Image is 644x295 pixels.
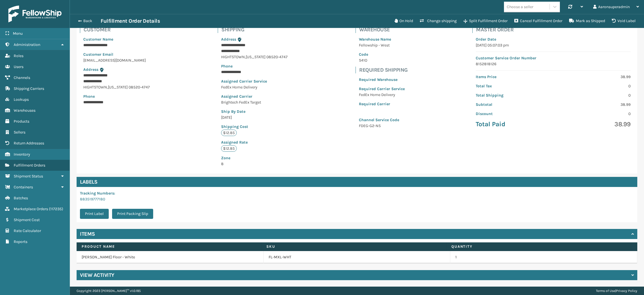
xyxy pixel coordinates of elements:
h4: Master Order [476,26,634,33]
span: Shipment Cost [14,217,40,222]
p: [DATE] 05:07:03 pm [476,42,631,48]
p: Brightech FedEx Target [221,99,288,105]
span: Menu [13,31,23,36]
span: Administration [14,42,40,47]
span: 08520-4747 [129,85,150,90]
p: $12.85 [221,145,237,152]
p: 0 [557,111,631,117]
span: Sellers [14,130,25,135]
h4: Warehouse [359,26,408,33]
a: Terms of Use [596,289,615,293]
p: Order Date [476,36,631,42]
span: Shipping Carriers [14,86,44,91]
span: Channels [14,75,30,80]
i: Cancel Fulfillment Order [514,19,518,23]
label: SKU [266,244,441,249]
p: 0 [557,92,631,98]
p: Fellowship - West [359,42,405,48]
p: Warehouse Name [359,36,405,42]
span: Address [83,67,98,72]
span: 08520-4747 [266,55,288,59]
span: Lookups [14,97,29,102]
p: [EMAIL_ADDRESS][DOMAIN_NAME] [83,57,150,63]
p: 38.99 [557,74,631,80]
p: Phone [83,93,150,99]
span: Marketplace Orders [14,207,48,211]
span: Batches [14,196,28,200]
p: Copyright 2023 [PERSON_NAME]™ v 1.0.185 [77,287,141,295]
p: $12.85 [221,130,237,136]
i: Split Fulfillment Order [463,19,467,23]
button: Back [75,18,101,24]
span: Return Addresses [14,141,44,146]
p: Code [359,51,405,57]
button: Void Label [609,15,639,27]
p: Subtotal [476,102,550,107]
button: Print Label [80,209,109,219]
span: , [245,55,246,59]
h4: View Activity [80,272,114,278]
p: Assigned Carrier Service [221,78,288,84]
p: FedEx Home Delivery [221,84,288,90]
p: Ship By Date [221,109,288,114]
p: Items Price [476,74,550,80]
p: Total Paid [476,120,550,128]
p: Phone [221,63,288,69]
span: [US_STATE] [108,85,128,90]
span: Tracking Numbers : [80,191,115,196]
span: Containers [14,185,33,189]
p: [DATE] [221,114,288,120]
i: Mark as Shipped [569,19,574,23]
span: [US_STATE] [246,55,266,59]
button: Cancel Fulfillment Order [511,15,566,27]
button: Mark as Shipped [566,15,609,27]
label: Quantity [451,244,626,249]
span: Rate Calculator [14,228,41,233]
span: Fulfillment Orders [14,163,45,168]
p: Total Shipping [476,92,550,98]
p: Customer Email [83,51,150,57]
span: 8 [221,155,288,166]
td: 1 [450,251,637,263]
span: Products [14,119,29,124]
h4: Required Shipping [359,67,408,73]
p: Required Carrier [359,101,405,107]
p: Discount [476,111,550,117]
i: VOIDLABEL [612,19,616,23]
a: 883519777180 [80,197,105,202]
p: Shipping Cost [221,124,288,130]
p: Zone [221,155,288,161]
span: Address [221,37,236,42]
span: ( 117235 ) [49,207,63,211]
p: Required Warehouse [359,77,405,83]
h4: Items [80,231,95,237]
span: Warehouses [14,108,35,113]
div: | [596,287,637,295]
p: Assigned Carrier [221,93,288,99]
p: 8152818126 [476,61,631,67]
h4: Customer [84,26,153,33]
p: Required Carrier Service [359,86,405,92]
p: 38.99 [557,120,631,128]
span: Roles [14,53,23,58]
p: S41O [359,57,405,63]
div: Choose a seller [507,4,533,10]
span: Inventory [14,152,30,157]
span: Reports [14,239,27,244]
p: FDEG-G2-NS [359,123,405,129]
p: Customer Name [83,36,150,42]
p: Channel Service Code [359,117,405,123]
button: On Hold [391,15,416,27]
span: Shipment Status [14,174,43,179]
span: HIGHTSTOWN [83,85,107,90]
h4: Labels [77,177,637,187]
h3: Fulfillment Order Details [101,18,160,24]
p: 38.99 [557,102,631,107]
button: Print Packing Slip [112,209,153,219]
label: Product Name [82,244,256,249]
a: FL-MXL-WHT [269,254,291,260]
span: , [107,85,108,90]
p: Customer Service Order Number [476,55,631,61]
i: Change shipping [420,19,424,23]
span: HIGHTSTOWN [221,55,245,59]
